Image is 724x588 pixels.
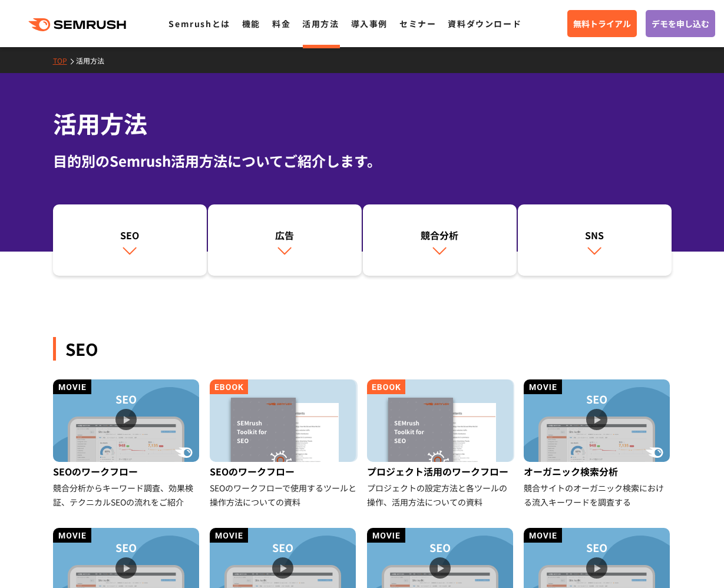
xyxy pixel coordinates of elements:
[302,18,339,29] a: 活用方法
[76,55,113,65] a: 活用方法
[242,18,260,29] a: 機能
[53,150,672,171] div: 目的別のSemrush活用方法についてご紹介します。
[567,10,637,37] a: 無料トライアル
[208,204,362,276] a: 広告
[210,462,358,481] div: SEOのワークフロー
[59,228,201,242] div: SEO
[367,462,515,481] div: プロジェクト活用のワークフロー
[646,10,715,37] a: デモを申し込む
[53,379,201,509] a: SEOのワークフロー 競合分析からキーワード調査、効果検証、テクニカルSEOの流れをご紹介
[524,481,672,509] div: 競合サイトのオーガニック検索における流入キーワードを調査する
[53,337,672,361] div: SEO
[210,481,358,509] div: SEOのワークフローで使用するツールと操作方法についての資料
[367,379,515,509] a: プロジェクト活用のワークフロー プロジェクトの設定方法と各ツールの操作、活用方法についての資料
[53,204,207,276] a: SEO
[214,228,356,242] div: 広告
[363,204,517,276] a: 競合分析
[369,228,511,242] div: 競合分析
[518,204,672,276] a: SNS
[53,462,201,481] div: SEOのワークフロー
[573,17,631,30] span: 無料トライアル
[652,17,709,30] span: デモを申し込む
[524,379,672,509] a: オーガニック検索分析 競合サイトのオーガニック検索における流入キーワードを調査する
[210,379,358,509] a: SEOのワークフロー SEOのワークフローで使用するツールと操作方法についての資料
[448,18,521,29] a: 資料ダウンロード
[53,106,672,141] h1: 活用方法
[351,18,388,29] a: 導入事例
[399,18,436,29] a: セミナー
[367,481,515,509] div: プロジェクトの設定方法と各ツールの操作、活用方法についての資料
[524,462,672,481] div: オーガニック検索分析
[272,18,290,29] a: 料金
[524,228,666,242] div: SNS
[53,55,76,65] a: TOP
[53,481,201,509] div: 競合分析からキーワード調査、効果検証、テクニカルSEOの流れをご紹介
[168,18,230,29] a: Semrushとは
